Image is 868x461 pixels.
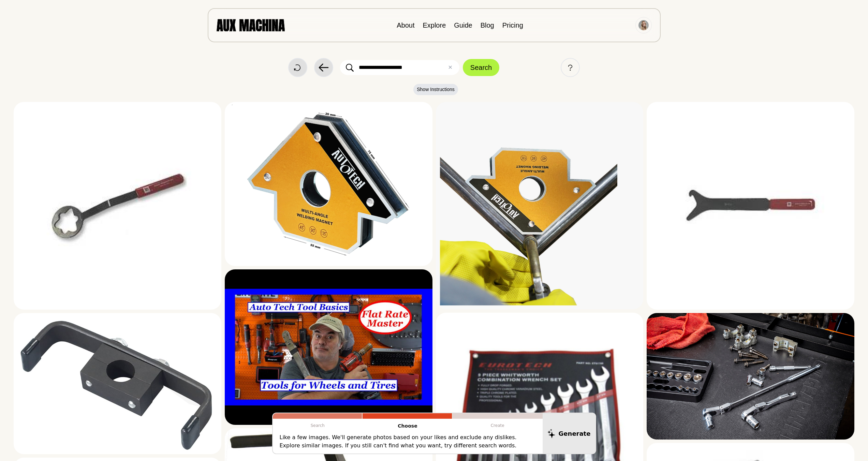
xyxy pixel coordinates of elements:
[561,58,580,77] button: Help
[453,419,543,432] p: Create
[14,102,221,310] img: Search result
[647,313,854,440] img: Search result
[314,58,333,77] button: Back
[397,21,414,29] a: About
[481,21,494,29] a: Blog
[225,269,432,425] img: Search result
[463,59,499,76] button: Search
[647,102,854,310] img: Search result
[454,21,472,29] a: Guide
[638,20,649,30] img: Avatar
[413,84,458,95] button: Show Instructions
[448,63,452,72] button: ✕
[14,313,221,455] img: Search result
[502,21,523,29] a: Pricing
[423,21,446,29] a: Explore
[280,433,536,450] p: Like a few images. We'll generate photos based on your likes and exclude any dislikes. Explore si...
[273,419,363,432] p: Search
[543,413,595,453] button: Generate
[436,102,644,309] img: Search result
[217,19,285,31] img: AUX MACHINA
[225,102,432,266] img: Search result
[363,419,453,433] p: Choose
